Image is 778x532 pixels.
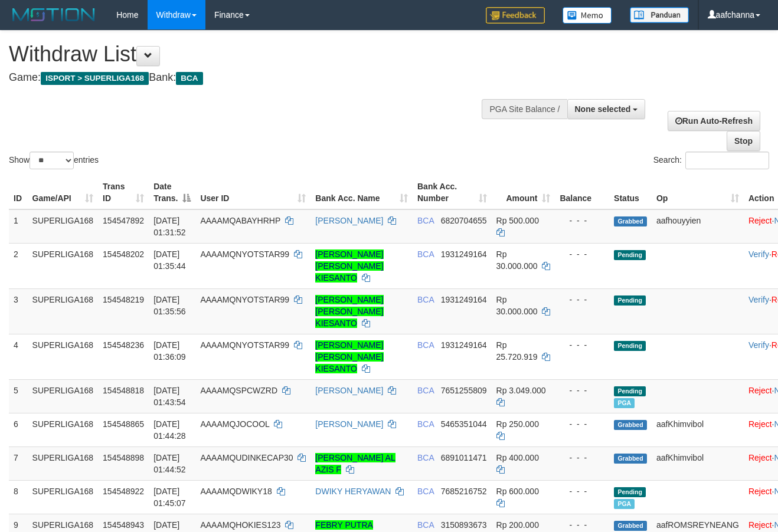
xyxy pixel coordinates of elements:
[441,386,487,395] span: Copy 7651255809 to clipboard
[315,419,383,429] a: [PERSON_NAME]
[614,420,647,430] span: Grabbed
[30,152,74,169] select: Showentries
[614,216,647,226] span: Grabbed
[496,216,539,225] span: Rp 500.000
[417,419,434,429] span: BCA
[614,295,646,306] span: Pending
[614,454,647,464] span: Grabbed
[496,295,538,316] span: Rp 30.000.000
[9,413,28,446] td: 6
[441,487,487,496] span: Copy 7685216752 to clipboard
[560,452,604,464] div: - - -
[614,398,635,408] span: Marked by aafchhiseyha
[103,386,144,395] span: 154548818
[315,249,383,283] a: [PERSON_NAME] [PERSON_NAME] KIESANTO
[28,413,99,446] td: SUPERLIGA168
[685,152,769,169] input: Search:
[417,487,434,496] span: BCA
[630,7,689,23] img: panduan.png
[149,176,195,209] th: Date Trans.: activate to sort column descending
[652,413,744,446] td: aafKhimvibol
[315,487,391,496] a: DWIKY HERYAWAN
[652,209,744,244] td: aafhouyyien
[9,209,28,244] td: 1
[560,485,604,497] div: - - -
[103,249,144,259] span: 154548202
[9,176,28,209] th: ID
[652,446,744,480] td: aafKhimvibol
[441,340,487,350] span: Copy 1931249164 to clipboard
[441,453,487,462] span: Copy 6891011471 to clipboard
[315,453,395,474] a: [PERSON_NAME] AL AZIS F
[103,419,144,429] span: 154548865
[492,176,555,209] th: Amount: activate to sort column ascending
[28,334,99,379] td: SUPERLIGA168
[417,295,434,304] span: BCA
[652,176,744,209] th: Op: activate to sort column ascending
[496,453,539,462] span: Rp 400.000
[417,453,434,462] span: BCA
[653,152,769,169] label: Search:
[748,487,772,496] a: Reject
[560,339,604,351] div: - - -
[560,248,604,260] div: - - -
[555,176,609,209] th: Balance
[200,340,289,350] span: AAAAMQNYOTSTAR99
[195,176,310,209] th: User ID: activate to sort column ascending
[417,249,434,259] span: BCA
[310,176,413,209] th: Bank Acc. Name: activate to sort column ascending
[153,487,186,508] span: [DATE] 01:45:07
[9,480,28,514] td: 8
[28,243,99,288] td: SUPERLIGA168
[9,379,28,413] td: 5
[560,215,604,226] div: - - -
[575,104,631,114] span: None selected
[748,520,772,530] a: Reject
[748,295,769,304] a: Verify
[200,487,272,496] span: AAAAMQDWIKY18
[103,340,144,350] span: 154548236
[614,386,646,396] span: Pending
[41,72,149,85] span: ISPORT > SUPERLIGA168
[567,99,646,119] button: None selected
[748,249,769,259] a: Verify
[9,6,99,24] img: MOTION_logo.png
[9,152,99,169] label: Show entries
[153,419,186,441] span: [DATE] 01:44:28
[9,446,28,480] td: 7
[486,7,545,24] img: Feedback.jpg
[28,379,99,413] td: SUPERLIGA168
[315,340,383,373] a: [PERSON_NAME] [PERSON_NAME] KIESANTO
[28,288,99,334] td: SUPERLIGA168
[417,340,434,350] span: BCA
[9,42,507,66] h1: Withdraw List
[200,419,269,429] span: AAAAMQJOCOOL
[614,499,635,509] span: Marked by aafchhiseyha
[153,453,186,474] span: [DATE] 01:44:52
[560,385,604,396] div: - - -
[315,295,383,328] a: [PERSON_NAME] [PERSON_NAME] KIESANTO
[417,386,434,395] span: BCA
[153,295,186,316] span: [DATE] 01:35:56
[748,419,772,429] a: Reject
[727,131,760,151] a: Stop
[413,176,492,209] th: Bank Acc. Number: activate to sort column ascending
[496,386,546,395] span: Rp 3.049.000
[614,341,646,351] span: Pending
[103,487,144,496] span: 154548922
[748,453,772,462] a: Reject
[98,176,149,209] th: Trans ID: activate to sort column ascending
[200,386,277,395] span: AAAAMQSPCWZRD
[9,243,28,288] td: 2
[9,72,507,84] h4: Game: Bank:
[441,249,487,259] span: Copy 1931249164 to clipboard
[614,250,646,260] span: Pending
[614,487,646,497] span: Pending
[315,216,383,225] a: [PERSON_NAME]
[28,446,99,480] td: SUPERLIGA168
[482,99,567,119] div: PGA Site Balance /
[441,295,487,304] span: Copy 1931249164 to clipboard
[609,176,652,209] th: Status
[441,520,487,530] span: Copy 3150893673 to clipboard
[417,520,434,530] span: BCA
